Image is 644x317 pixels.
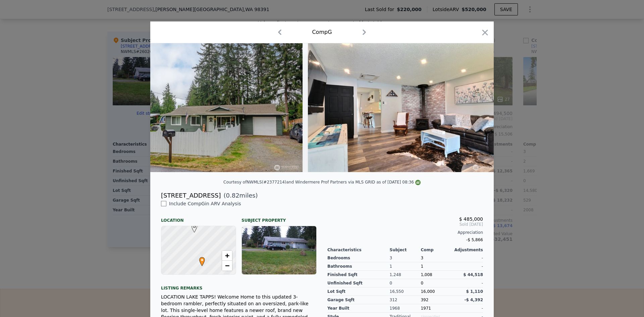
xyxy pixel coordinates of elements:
[222,251,232,261] a: Zoom in
[190,223,194,227] div: G
[390,254,421,262] div: 3
[390,304,421,313] div: 1968
[327,262,390,271] div: Bathrooms
[421,262,452,271] div: 1
[415,180,421,185] img: NWMLS Logo
[459,216,483,222] span: $ 485,000
[452,279,483,287] div: -
[327,222,483,227] span: Sold [DATE]
[221,191,258,200] span: ( miles)
[161,280,317,291] div: Listing remarks
[226,192,239,199] span: 0.82
[390,279,421,287] div: 0
[390,287,421,296] div: 16,550
[452,262,483,271] div: -
[421,281,423,285] span: 0
[327,296,390,304] div: Garage Sqft
[452,247,483,253] div: Adjustments
[327,279,390,287] div: Unfinished Sqft
[327,304,390,313] div: Year Built
[390,271,421,279] div: 1,248
[327,230,483,235] div: Appreciation
[390,262,421,271] div: 1
[223,180,421,184] div: Courtesy of NWMLS (#2377214) and Windermere Prof Partners via MLS GRID as of [DATE] 08:36
[327,271,390,279] div: Finished Sqft
[312,28,332,36] div: Comp G
[452,304,483,313] div: -
[390,247,421,253] div: Subject
[166,201,244,206] span: Include Comp G in ARV Analysis
[222,261,232,271] a: Zoom out
[421,298,428,302] span: 392
[225,251,229,260] span: +
[190,223,199,229] span: G
[225,261,229,270] span: −
[466,289,483,294] span: $ 1,110
[465,298,483,302] span: -$ 4,392
[327,254,390,262] div: Bedrooms
[452,254,483,262] div: -
[421,272,432,277] span: 1,008
[390,296,421,304] div: 312
[198,255,207,265] span: •
[463,272,483,277] span: $ 44,518
[198,257,202,261] div: •
[421,247,452,253] div: Comp
[161,191,221,200] div: [STREET_ADDRESS]
[327,247,390,253] div: Characteristics
[327,287,390,296] div: Lot Sqft
[421,256,423,260] span: 3
[161,212,236,223] div: Location
[421,304,452,313] div: 1971
[308,43,501,172] img: Property Img
[109,43,303,172] img: Property Img
[466,237,483,242] span: -$ 5,866
[241,212,317,223] div: Subject Property
[421,289,435,294] span: 16,000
